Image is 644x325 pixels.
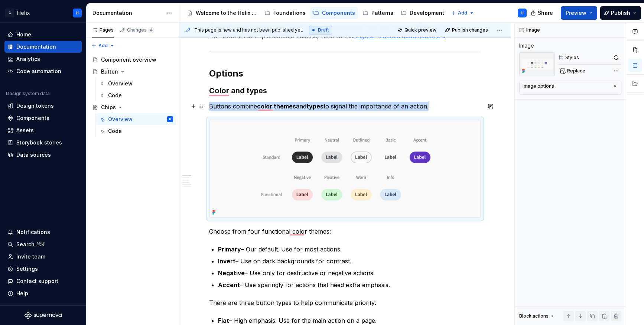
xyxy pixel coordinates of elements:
a: Code automation [4,65,82,77]
div: Component overview [101,56,156,64]
p: – High emphasis. Use for the main action on a page. [218,316,481,325]
p: – Use on dark backgrounds for contrast. [218,257,481,266]
div: Design tokens [16,102,54,110]
div: Pages [92,27,114,33]
a: Design tokens [4,100,82,112]
div: Helix [17,9,30,17]
span: Add [458,10,467,16]
div: Block actions [519,313,549,319]
div: Code automation [16,68,61,75]
div: Analytics [16,55,40,63]
div: Documentation [92,9,163,17]
a: Components [310,7,358,19]
div: Storybook stories [16,139,62,146]
div: Design system data [6,91,50,97]
div: Settings [16,265,38,273]
strong: Primary [218,246,241,253]
a: Components [4,112,82,124]
a: Invite team [4,251,82,263]
p: Choose from four functional color themes: [209,227,481,236]
div: Overview [108,80,133,87]
a: Code [96,125,176,137]
div: Contact support [16,277,58,285]
div: H [521,10,524,16]
div: Code [108,92,122,99]
a: Chips [89,101,176,113]
div: Help [16,290,28,297]
button: CHelixH [1,5,85,21]
button: Preview [561,6,597,20]
strong: Color and types [209,86,267,95]
button: Help [4,287,82,299]
button: Publish changes [443,25,491,35]
div: C [5,9,14,17]
button: Add [89,40,117,51]
button: Contact support [4,275,82,287]
a: Overview [96,78,176,90]
h2: Options [209,68,481,79]
a: Storybook stories [4,137,82,149]
span: Publish changes [452,27,488,33]
p: – Use sparingly for actions that need extra emphasis. [218,280,481,289]
div: Components [16,114,49,122]
strong: Invert [218,257,235,265]
div: Page tree [89,54,176,137]
span: Publish [611,9,630,17]
button: Quick preview [395,25,440,35]
a: Patterns [360,7,396,19]
img: 2c6e5229-2910-4c30-9481-9b4b8a37b000.png [519,52,555,76]
a: Settings [4,263,82,275]
strong: Accent [218,281,240,289]
a: Development [398,7,447,19]
div: Page tree [184,6,447,20]
div: Button [101,68,118,75]
span: Quick preview [404,27,436,33]
a: Welcome to the Helix Design System [184,7,260,19]
a: Analytics [4,53,82,65]
div: Foundations [273,9,306,17]
div: Search ⌘K [16,241,45,248]
img: 2c6e5229-2910-4c30-9481-9b4b8a37b000.png [209,120,481,218]
div: Chips [101,104,116,111]
div: H [169,116,171,123]
div: Styles [565,55,579,61]
button: Publish [600,6,641,20]
a: Code [96,90,176,101]
button: Share [527,6,558,20]
p: – Our default. Use for most actions. [218,245,481,254]
div: Notifications [16,228,50,236]
button: Image options [523,83,618,92]
strong: types [306,103,323,110]
span: Preview [566,9,586,17]
p: Buttons combine and to signal the importance of an action. [209,102,481,111]
div: H [76,10,79,16]
strong: color themes [257,103,296,110]
p: – Use only for destructive or negative actions. [218,269,481,277]
div: Code [108,127,122,135]
span: 4 [148,27,154,33]
a: Component overview [89,54,176,66]
span: This page is new and has not been published yet. [194,27,303,33]
div: Changes [127,27,154,33]
button: Add [449,8,477,18]
a: Assets [4,124,82,136]
div: Image options [523,83,554,89]
a: Documentation [4,41,82,53]
a: Button [89,66,176,78]
strong: Negative [218,269,245,277]
button: Replace [558,66,589,76]
button: Notifications [4,226,82,238]
div: Patterns [371,9,393,17]
a: Data sources [4,149,82,161]
div: Data sources [16,151,51,159]
span: Share [538,9,553,17]
a: Home [4,29,82,40]
div: Image [519,42,534,49]
svg: Supernova Logo [25,312,62,319]
div: Block actions [519,311,555,321]
span: Replace [567,68,585,74]
div: Documentation [16,43,56,51]
div: Assets [16,127,34,134]
strong: Flat [218,317,229,324]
